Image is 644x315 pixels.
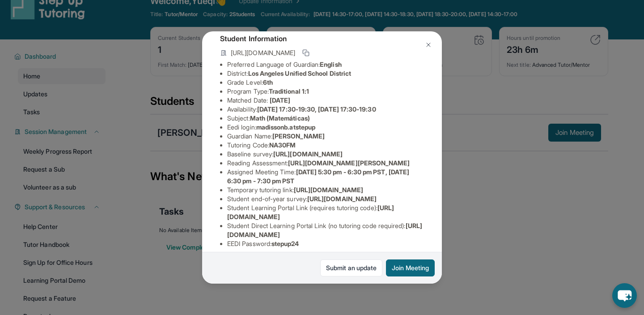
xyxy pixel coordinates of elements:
li: Temporary tutoring link : [227,186,424,194]
li: District: [227,69,424,78]
li: Preferred Language of Guardian: [227,60,424,69]
li: EEDI Password : [227,239,424,248]
span: Los Angeles Unified School District [248,69,351,77]
span: Traditional 1:1 [269,87,309,95]
span: 6th [263,78,273,86]
li: Eedi login : [227,123,424,132]
button: Copy link [301,47,311,58]
span: English [320,60,342,68]
span: [URL][DOMAIN_NAME] [307,195,377,203]
span: [URL][DOMAIN_NAME][PERSON_NAME] [288,159,410,167]
span: [DATE] [270,96,290,104]
span: NA30FM [269,141,296,149]
span: [URL][DOMAIN_NAME] [273,150,343,158]
span: [URL][DOMAIN_NAME] [294,186,363,194]
button: Join Meeting [386,259,435,276]
span: madissonb.atstepup [256,123,315,131]
img: Close Icon [425,41,432,48]
span: [URL][DOMAIN_NAME] [231,48,295,57]
li: Student Direct Learning Portal Link (no tutoring code required) : [227,221,424,239]
li: Reading Assessment : [227,159,424,168]
h4: Student Information [220,33,424,44]
span: Math (Matemáticas) [250,114,310,122]
li: Baseline survey : [227,150,424,159]
li: Tutoring Code : [227,141,424,150]
a: Submit an update [320,259,382,276]
li: Student end-of-year survey : [227,194,424,203]
button: chat-button [612,283,637,308]
li: Subject : [227,114,424,123]
span: [DATE] 5:30 pm - 6:30 pm PST, [DATE] 6:30 pm - 7:30 pm PST [227,168,409,185]
li: Student Learning Portal Link (requires tutoring code) : [227,203,424,221]
span: [DATE] 17:30-19:30, [DATE] 17:30-19:30 [257,105,376,113]
span: [PERSON_NAME] [272,132,325,140]
span: stepup24 [271,240,299,247]
li: Guardian Name : [227,132,424,141]
li: Program Type: [227,87,424,96]
li: Assigned Meeting Time : [227,168,424,186]
li: Grade Level: [227,78,424,87]
li: Availability: [227,105,424,114]
li: Matched Date: [227,96,424,105]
